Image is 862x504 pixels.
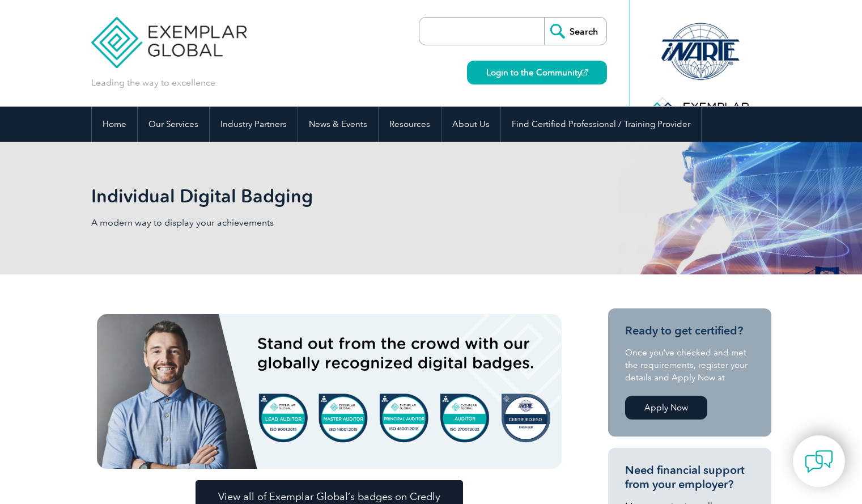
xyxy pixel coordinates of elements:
a: Apply Now [625,396,707,420]
input: Search [544,18,606,45]
a: Home [92,107,137,142]
img: contact-chat.png [805,447,833,476]
a: Our Services [138,107,209,142]
p: Once you’ve checked and met the requirements, register your details and Apply Now at [625,346,754,384]
img: badges [97,314,562,469]
h3: Need financial support from your employer? [625,463,754,492]
a: Resources [379,107,441,142]
h2: Individual Digital Badging [91,187,567,205]
img: open_square.png [581,69,588,75]
a: News & Events [298,107,378,142]
p: Leading the way to excellence [91,77,215,89]
a: Login to the Community [467,61,607,84]
p: A modern way to display your achievements [91,217,431,229]
h3: Ready to get certified? [625,324,754,338]
a: Industry Partners [210,107,298,142]
span: View all of Exemplar Global’s badges on Credly [218,492,440,502]
a: About Us [441,107,500,142]
a: Find Certified Professional / Training Provider [501,107,701,142]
